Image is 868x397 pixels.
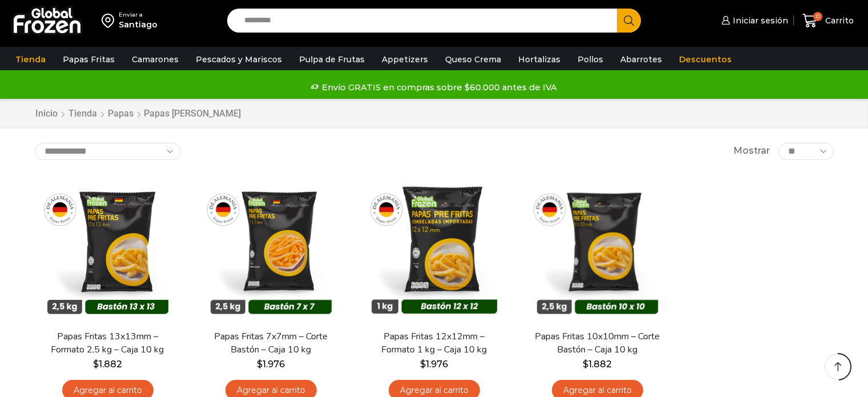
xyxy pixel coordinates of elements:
a: Papas Fritas 10x10mm – Corte Bastón – Caja 10 kg [531,330,663,356]
a: Iniciar sesión [718,9,788,32]
img: address-field-icon.svg [102,11,119,30]
span: $ [93,359,99,370]
nav: Breadcrumb [35,107,241,121]
a: Papas Fritas 12x12mm – Formato 1 kg – Caja 10 kg [368,330,499,356]
a: Papas Fritas 13x13mm – Formato 2,5 kg – Caja 10 kg [42,330,173,356]
a: Papas Fritas [57,49,120,70]
button: Search button [617,9,641,33]
a: 0 Carrito [800,7,857,34]
bdi: 1.976 [257,359,285,370]
a: Papas [107,107,134,121]
a: Queso Crema [439,49,507,70]
a: Inicio [35,107,58,121]
a: Hortalizas [512,49,566,70]
a: Camarones [126,49,184,70]
div: Enviar a [119,11,158,19]
a: Appetizers [376,49,434,70]
a: Pescados y Mariscos [190,49,288,70]
bdi: 1.882 [93,359,122,370]
a: Pollos [572,49,609,70]
div: Santiago [119,19,158,30]
a: Tienda [10,49,51,70]
bdi: 1.976 [420,359,448,370]
span: Mostrar [733,145,770,158]
a: Descuentos [673,49,737,70]
bdi: 1.882 [583,359,612,370]
a: Abarrotes [615,49,668,70]
span: $ [420,359,426,370]
span: Iniciar sesión [730,15,788,26]
a: Papas Fritas 7x7mm – Corte Bastón – Caja 10 kg [205,330,336,356]
span: $ [583,359,588,370]
span: 0 [813,12,822,21]
span: $ [257,359,263,370]
a: Tienda [68,107,98,121]
a: Pulpa de Frutas [293,49,370,70]
select: Pedido de la tienda [35,143,180,160]
span: Carrito [822,15,854,26]
h1: Papas [PERSON_NAME] [144,108,241,119]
